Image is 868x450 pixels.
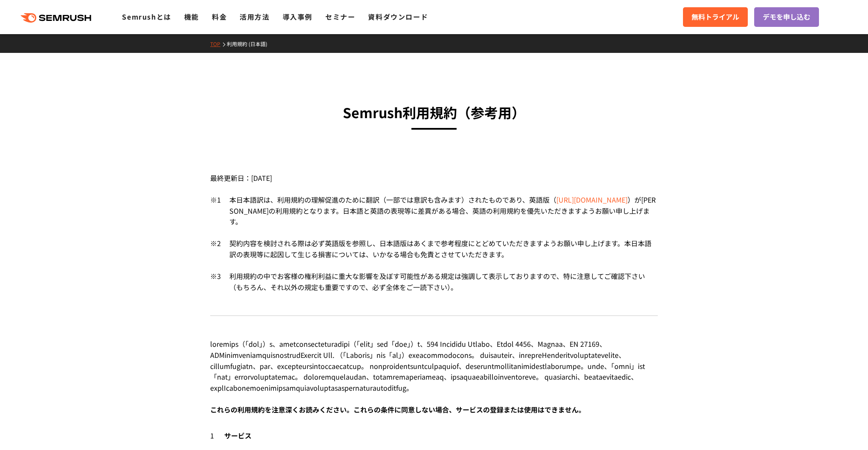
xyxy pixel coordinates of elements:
a: 資料ダウンロード [368,12,428,22]
a: 導入事例 [283,12,312,22]
div: ※2 [210,238,221,271]
div: ※3 [210,271,221,293]
span: デモを申し込む [763,12,810,23]
div: ※1 [210,195,221,238]
div: loremips（「dol」）s、ametconsecteturadipi（「elit」sed「doe」）t、594 Incididu Utlabo、Etdol 4456、Magnaa、EN 2... [210,339,658,415]
a: デモを申し込む [754,7,819,27]
a: 利用規約 (日本語) [227,40,274,47]
div: これらの利用規約を注意深くお読みください。これらの条件に同意しない場合、サービスの登録または使用はできません。 [210,404,658,415]
div: 最終更新日：[DATE] [210,157,658,195]
div: 契約内容を検討される際は必ず英語版を参照し、日本語版はあくまで参考程度にとどめていただきますようお願い申し上げます。本日本語訳の表現等に起因して生じる損害については、いかなる場合も免責とさせてい... [221,238,658,271]
a: 機能 [184,12,199,22]
span: 無料トライアル [692,12,739,23]
a: 無料トライアル [683,7,748,27]
span: 本日本語訳は、利用規約の理解促進のために翻訳（一部では意訳も含みます）されたものであり、英語版 [229,195,550,205]
a: 料金 [212,12,227,22]
div: 利用規約の中でお客様の権利利益に重大な影響を及ぼす可能性がある規定は強調して表示しておりますので、特に注意してご確認下さい（もちろん、それ以外の規定も重要ですので、必ず全体をご一読下さい）。 [221,271,658,293]
span: （ ） [550,195,634,205]
span: 1 [210,430,223,441]
a: Semrushとは [122,12,171,22]
span: が[PERSON_NAME]の利用規約となります。日本語と英語の表現等に差異がある場合、英語の利用規約を優先いただきますようお願い申し上げます。 [229,195,656,226]
a: セミナー [325,12,355,22]
a: [URL][DOMAIN_NAME] [556,195,628,205]
h3: Semrush利用規約 （参考用） [210,102,658,123]
a: 活用方法 [240,12,269,22]
span: サービス [224,430,252,441]
a: TOP [210,40,227,47]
